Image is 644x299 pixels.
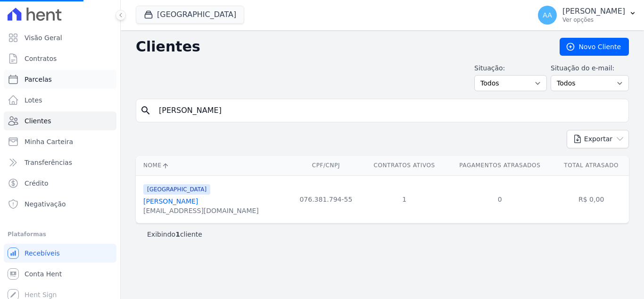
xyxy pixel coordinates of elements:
span: Visão Geral [25,33,62,43]
td: 076.381.794-55 [289,175,363,223]
p: Exibindo cliente [147,230,202,239]
a: Parcelas [4,70,116,89]
th: Contratos Ativos [363,156,446,175]
label: Situação: [474,63,547,73]
div: Plataformas [8,229,113,240]
th: Total Atrasado [553,156,629,175]
a: Conta Hent [4,265,116,283]
span: Crédito [25,179,49,188]
label: Situação do e-mail: [551,63,629,73]
span: AA [543,12,552,18]
button: Exportar [567,130,629,148]
a: Contratos [4,49,116,68]
span: [GEOGRAPHIC_DATA] [143,184,210,195]
button: [GEOGRAPHIC_DATA] [136,6,244,24]
b: 1 [175,231,180,238]
span: Recebíveis [25,248,60,258]
p: [PERSON_NAME] [562,7,625,16]
a: Lotes [4,91,116,110]
td: 0 [446,175,553,223]
span: Transferências [25,158,72,167]
th: Nome [136,156,289,175]
a: Clientes [4,111,116,130]
span: Conta Hent [25,269,62,279]
a: Recebíveis [4,244,116,263]
span: Minha Carteira [25,137,73,146]
span: Parcelas [25,75,52,84]
a: [PERSON_NAME] [143,197,198,205]
span: Lotes [25,95,42,105]
th: Pagamentos Atrasados [446,156,553,175]
a: Crédito [4,174,116,193]
a: Novo Cliente [560,38,629,56]
input: Buscar por nome, CPF ou e-mail [153,101,625,120]
td: R$ 0,00 [553,175,629,223]
a: Transferências [4,153,116,172]
h2: Clientes [136,38,545,55]
th: CPF/CNPJ [289,156,363,175]
span: Clientes [25,116,51,126]
span: Negativação [25,199,66,209]
i: search [140,105,151,116]
span: Contratos [25,54,57,63]
div: [EMAIL_ADDRESS][DOMAIN_NAME] [143,206,259,215]
a: Visão Geral [4,28,116,47]
td: 1 [363,175,446,223]
a: Negativação [4,195,116,214]
a: Minha Carteira [4,132,116,151]
button: AA [PERSON_NAME] Ver opções [530,2,644,28]
p: Ver opções [562,16,625,24]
